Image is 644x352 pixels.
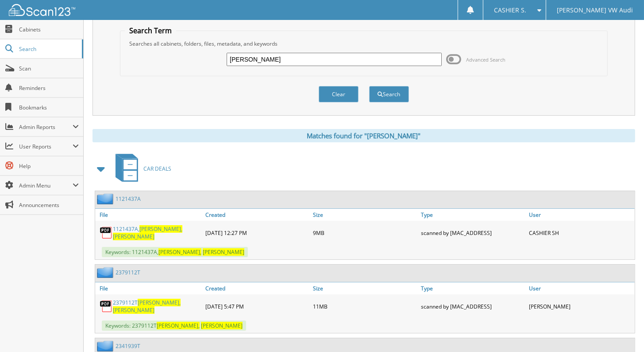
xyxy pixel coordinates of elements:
[419,297,527,316] div: scanned by [MAC_ADDRESS]
[203,223,311,242] div: [DATE] 12:27 PM
[203,209,311,221] a: Created
[97,193,116,204] img: folder2.png
[102,247,248,257] span: Keywords: 1121437A,
[113,299,201,314] a: 2379112T[PERSON_NAME], [PERSON_NAME]
[97,267,116,278] img: folder2.png
[311,223,419,242] div: 9MB
[19,26,79,33] span: Cabinets
[125,26,176,35] legend: Search Term
[116,195,141,203] a: 1121437A
[9,4,75,16] img: scan123-logo-white.svg
[113,225,201,240] a: 1121437A,[PERSON_NAME], [PERSON_NAME]
[19,123,73,131] span: Admin Reports
[138,299,181,306] span: [PERSON_NAME],
[311,297,419,316] div: 11MB
[110,151,171,186] a: CAR DEALS
[311,209,419,221] a: Size
[100,226,113,239] img: PDF.png
[158,248,201,256] span: [PERSON_NAME],
[557,8,633,13] span: [PERSON_NAME] VW Audi
[143,165,171,172] span: CAR DEALS
[102,321,246,331] span: Keywords: 2379112T
[527,223,635,242] div: CASHIER SH
[19,65,79,72] span: Scan
[419,282,527,294] a: Type
[125,40,602,47] div: Searches all cabinets, folders, files, metadata, and keywords
[116,342,140,350] a: 2341939T
[369,86,409,102] button: Search
[494,8,526,13] span: CASHIER S.
[116,269,140,276] a: 2379112T
[113,233,154,240] span: [PERSON_NAME]
[201,322,243,329] span: [PERSON_NAME]
[100,300,113,313] img: PDF.png
[527,297,635,316] div: [PERSON_NAME]
[19,143,73,150] span: User Reports
[419,223,527,242] div: scanned by [MAC_ADDRESS]
[203,297,311,316] div: [DATE] 5:47 PM
[311,282,419,294] a: Size
[19,162,79,170] span: Help
[95,282,203,294] a: File
[466,56,505,63] span: Advanced Search
[203,248,244,256] span: [PERSON_NAME]
[203,282,311,294] a: Created
[93,129,635,142] div: Matches found for "[PERSON_NAME]"
[19,201,79,209] span: Announcements
[97,340,116,352] img: folder2.png
[139,225,182,233] span: [PERSON_NAME],
[19,45,77,53] span: Search
[419,209,527,221] a: Type
[113,306,154,314] span: [PERSON_NAME]
[157,322,200,329] span: [PERSON_NAME],
[527,282,635,294] a: User
[95,209,203,221] a: File
[19,182,73,189] span: Admin Menu
[19,104,79,111] span: Bookmarks
[19,84,79,92] span: Reminders
[600,309,644,352] iframe: Chat Widget
[527,209,635,221] a: User
[319,86,359,102] button: Clear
